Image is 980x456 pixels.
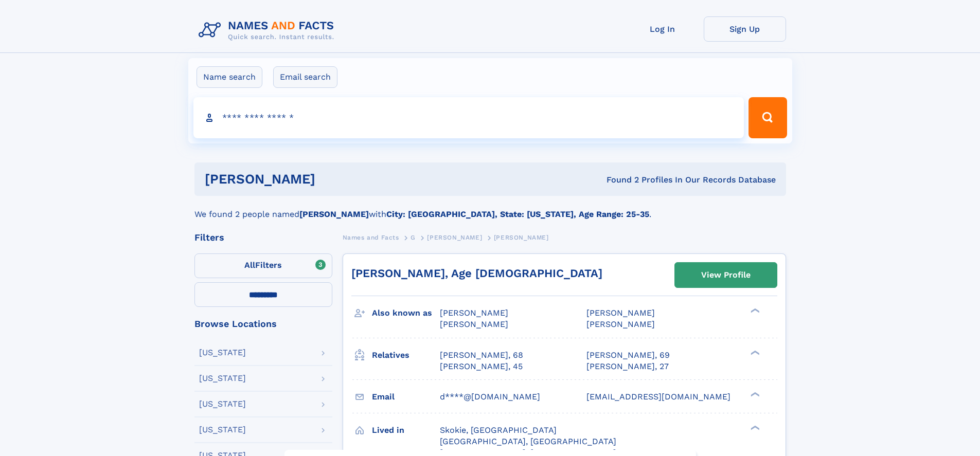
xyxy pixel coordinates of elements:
[440,319,508,329] span: [PERSON_NAME]
[199,374,246,382] div: [US_STATE]
[427,231,482,244] a: [PERSON_NAME]
[586,308,655,318] span: [PERSON_NAME]
[586,361,669,372] a: [PERSON_NAME], 27
[194,233,332,242] div: Filters
[748,307,760,314] div: ❯
[440,350,523,361] a: [PERSON_NAME], 68
[440,425,557,435] span: Skokie, [GEOGRAPHIC_DATA]
[194,196,786,221] div: We found 2 people named with .
[244,260,255,270] span: All
[194,319,332,329] div: Browse Locations
[461,174,776,186] div: Found 2 Profiles In Our Records Database
[299,209,369,219] b: [PERSON_NAME]
[343,231,399,244] a: Names and Facts
[205,173,461,186] h1: [PERSON_NAME]
[440,436,616,446] span: [GEOGRAPHIC_DATA], [GEOGRAPHIC_DATA]
[440,308,508,318] span: [PERSON_NAME]
[372,422,440,439] h3: Lived in
[494,234,549,241] span: [PERSON_NAME]
[621,16,704,42] a: Log In
[586,350,670,361] a: [PERSON_NAME], 69
[194,253,332,278] label: Filters
[586,319,655,329] span: [PERSON_NAME]
[701,263,751,287] div: View Profile
[273,66,337,88] label: Email search
[199,400,246,408] div: [US_STATE]
[199,349,246,357] div: [US_STATE]
[197,66,262,88] label: Name search
[411,231,416,244] a: G
[193,97,744,138] input: search input
[748,349,760,356] div: ❯
[386,209,649,219] b: City: [GEOGRAPHIC_DATA], State: [US_STATE], Age Range: 25-35
[749,97,787,138] button: Search Button
[372,388,440,406] h3: Email
[748,424,760,431] div: ❯
[194,16,343,44] img: Logo Names and Facts
[586,392,730,402] span: [EMAIL_ADDRESS][DOMAIN_NAME]
[411,234,416,241] span: G
[675,263,777,287] a: View Profile
[351,267,602,280] a: [PERSON_NAME], Age [DEMOGRAPHIC_DATA]
[372,346,440,364] h3: Relatives
[440,361,523,372] a: [PERSON_NAME], 45
[372,304,440,322] h3: Also known as
[427,234,482,241] span: [PERSON_NAME]
[704,16,786,42] a: Sign Up
[199,426,246,434] div: [US_STATE]
[748,391,760,397] div: ❯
